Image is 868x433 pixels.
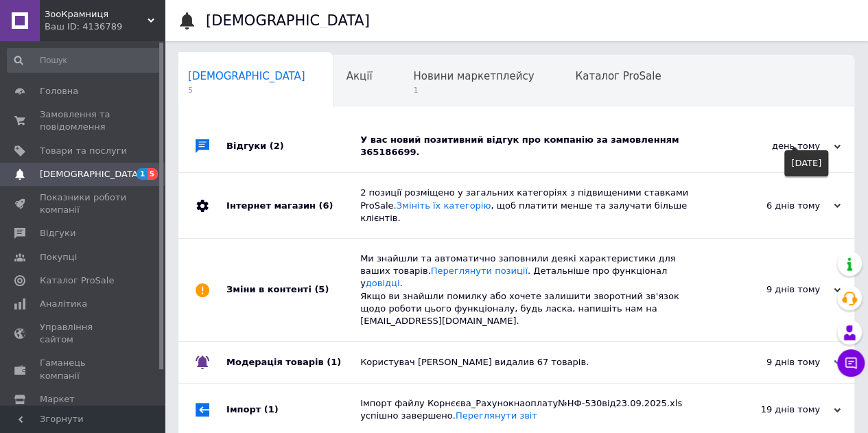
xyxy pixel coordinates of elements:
span: Каталог ProSale [40,274,114,287]
div: 6 днів тому [703,200,841,212]
a: Змініть їх категорію [397,200,491,211]
div: Ми знайшли та автоматично заповнили деякі характеристики для ваших товарів. . Детальніше про функ... [360,253,703,327]
input: Пошук [7,48,162,73]
div: [DATE] [784,150,828,176]
span: (6) [318,200,333,211]
span: Новини маркетплейсу [413,70,534,82]
span: (2) [270,141,284,151]
div: Ваш ID: 4136789 [45,21,165,33]
div: Зміни в контенті [226,239,360,341]
span: [DEMOGRAPHIC_DATA] [40,168,141,180]
span: Акції [347,70,373,82]
div: Імпорт файлу Корнєєва_Рахунокнаоплату№НФ-530від23.09.2025.xls успішно завершено. [360,397,703,422]
div: 9 днів тому [703,356,841,368]
a: довідці [366,278,400,288]
span: Товари та послуги [40,145,127,157]
span: Показники роботи компанії [40,191,127,216]
span: 1 [137,168,148,180]
div: 2 позиції розміщено у загальних категоріях з підвищеними ставками ProSale. , щоб платити менше та... [360,187,703,224]
span: [DEMOGRAPHIC_DATA] [188,70,305,82]
div: Модерація товарів [226,342,360,383]
span: Каталог ProSale [575,70,661,82]
a: Переглянути позиції [431,266,528,276]
span: Гаманець компанії [40,357,127,382]
div: день тому [703,140,841,152]
span: Аналітика [40,298,87,310]
div: 9 днів тому [703,283,841,296]
span: Головна [40,85,78,97]
span: (1) [264,404,279,414]
span: 5 [188,85,305,95]
span: ЗооКрамниця [45,8,148,21]
span: 5 [147,168,158,180]
div: У вас новий позитивний відгук про компанію за замовленням 365186699. [360,134,703,159]
h1: [DEMOGRAPHIC_DATA] [206,12,370,29]
span: Управління сайтом [40,321,127,346]
a: Переглянути звіт [456,410,537,421]
span: (5) [314,284,329,294]
span: 1 [413,85,534,95]
div: Інтернет магазин [226,173,360,238]
span: Покупці [40,251,77,264]
span: (1) [327,357,341,367]
div: 19 днів тому [703,403,841,416]
span: Відгуки [40,227,75,239]
span: Маркет [40,393,75,406]
span: Замовлення та повідомлення [40,108,127,133]
div: Відгуки [226,120,360,172]
button: Чат з покупцем [837,349,865,377]
div: Користувач [PERSON_NAME] видалив 67 товарів. [360,356,703,368]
